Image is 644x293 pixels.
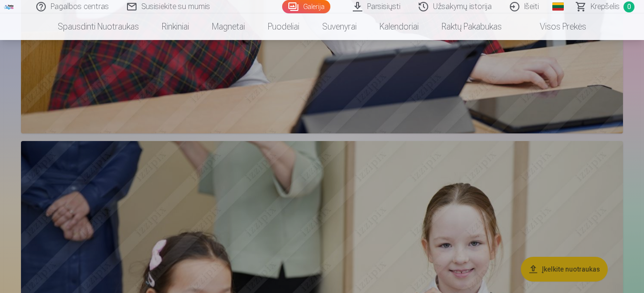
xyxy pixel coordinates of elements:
a: Spausdinti nuotraukas [46,13,150,40]
img: /fa5 [4,4,14,10]
a: Magnetai [201,13,256,40]
a: Visos prekės [513,13,598,40]
span: Krepšelis [591,1,620,12]
a: Rinkiniai [150,13,201,40]
a: Raktų pakabukas [430,13,513,40]
a: Suvenyrai [311,13,368,40]
span: 0 [623,1,634,12]
a: Puodeliai [256,13,311,40]
a: Kalendoriai [368,13,430,40]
